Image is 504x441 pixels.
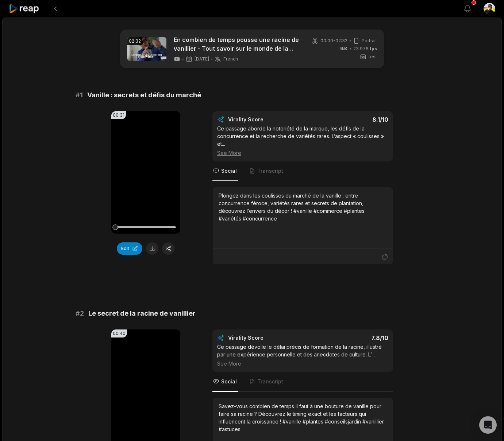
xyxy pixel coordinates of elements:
[88,308,196,319] span: Le secret de la racine de vanillier
[174,35,300,53] a: En combien de temps pousse une racine de vanillier - Tout savoir sur le monde de la vanille !
[370,46,377,51] span: fps
[310,116,388,123] div: 8.1 /10
[221,167,237,175] span: Social
[217,149,388,157] div: See More
[228,116,307,123] div: Virality Score
[479,416,497,434] div: Open Intercom Messenger
[217,360,388,367] div: See More
[217,125,388,157] div: Ce passage aborde la notoriété de la marque, les défis de la concurrence et la recherche de varié...
[219,192,387,222] div: Plongez dans les coulisses du marché de la vanille : entre concurrence féroce, variétés rares et ...
[310,334,388,342] div: 7.8 /10
[223,56,238,62] span: French
[228,334,307,342] div: Virality Score
[212,161,393,181] nav: Tabs
[117,242,142,255] button: Edit
[76,308,84,319] span: # 2
[87,90,201,100] span: Vanille : secrets et défis du marché
[195,56,209,62] span: [DATE]
[369,54,377,60] span: test
[362,38,377,44] span: Portrait
[76,90,83,100] span: # 1
[221,378,237,385] span: Social
[320,38,347,44] span: 00:00 - 02:32
[219,402,387,433] div: Savez-vous combien de temps il faut à une bouture de vanille pour faire sa racine ? Découvrez le ...
[257,167,283,175] span: Transcript
[257,378,283,385] span: Transcript
[111,111,180,234] video: Your browser does not support mp4 format.
[353,46,377,52] span: 23.976
[212,372,393,392] nav: Tabs
[217,343,388,367] div: Ce passage dévoile le délai précis de formation de la racine, illustré par une expérience personn...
